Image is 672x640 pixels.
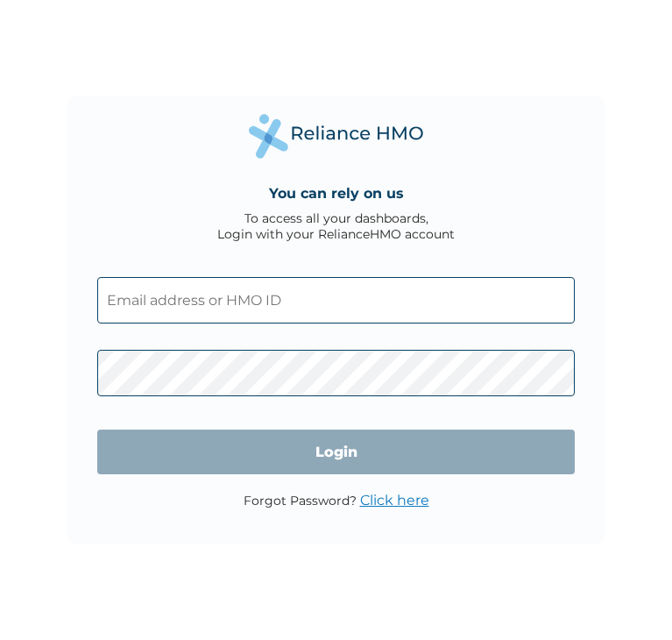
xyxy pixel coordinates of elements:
[360,492,429,508] a: Click here
[269,185,404,202] h4: You can rely on us
[217,210,455,242] div: To access all your dashboards, Login with your RelianceHMO account
[244,492,429,508] p: Forgot Password?
[97,430,575,474] input: Login
[97,277,575,324] input: Email address or HMO ID
[249,114,424,159] img: Reliance Health's Logo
